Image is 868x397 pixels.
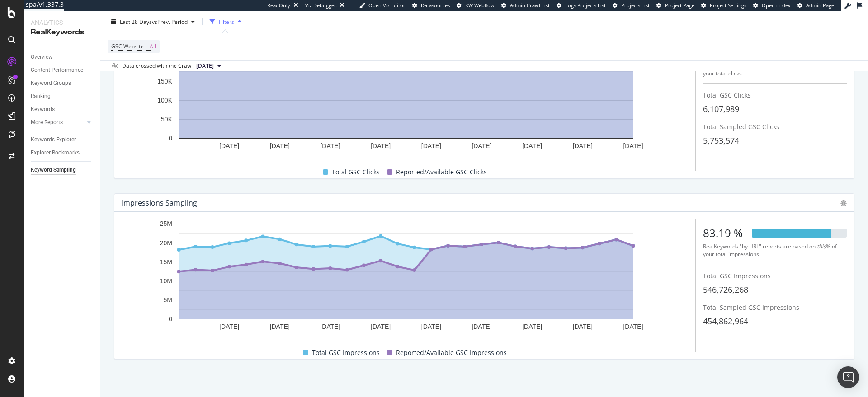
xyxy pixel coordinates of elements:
span: All [150,40,156,53]
span: Project Page [665,2,694,9]
text: 25M [160,220,172,228]
text: [DATE] [522,323,542,330]
span: GSC Website [111,42,144,50]
div: Overview [31,52,52,62]
a: Admin Crawl List [501,2,550,9]
button: Filters [206,14,245,29]
a: More Reports [31,118,85,127]
div: RealKeywords "by URL" reports are based on % of your total impressions [703,243,847,258]
text: 100K [157,97,172,104]
div: Ranking [31,92,51,101]
div: RealKeywords [31,27,93,37]
span: Admin Crawl List [510,2,550,9]
a: Ranking [31,92,94,101]
text: 0 [169,135,172,142]
text: 5M [164,296,172,304]
div: Keyword Groups [31,79,71,88]
span: Total GSC Clicks [703,91,751,99]
i: this [817,243,826,250]
text: [DATE] [371,142,391,149]
button: Last 28 DaysvsPrev. Period [108,14,198,29]
a: Open in dev [753,2,791,9]
svg: A chart. [122,219,690,339]
span: Open in dev [762,2,791,9]
text: [DATE] [219,142,239,149]
svg: A chart. [122,38,690,158]
div: Keywords Explorer [31,135,76,145]
text: [DATE] [472,323,491,330]
span: Total GSC Impressions [312,347,380,358]
text: [DATE] [371,323,391,330]
a: Projects List [613,2,650,9]
a: Keywords Explorer [31,135,94,145]
div: Explorer Bookmarks [31,148,80,158]
a: Admin Page [797,2,834,9]
span: Projects List [621,2,650,9]
a: Datasources [412,2,450,9]
a: Keyword Sampling [31,165,94,175]
span: Last 28 Days [120,18,152,25]
span: Logs Projects List [565,2,606,9]
text: [DATE] [219,323,239,330]
a: Overview [31,52,94,62]
text: 20M [160,239,172,247]
div: Keyword Sampling [31,165,76,175]
span: 454,862,964 [703,316,748,327]
div: Open Intercom Messenger [837,366,859,388]
a: Open Viz Editor [359,2,406,9]
text: [DATE] [623,323,643,330]
span: Open Viz Editor [368,2,406,9]
text: 50K [161,116,173,123]
text: [DATE] [320,323,340,330]
span: Admin Page [806,2,834,9]
div: 83.19 % [703,225,743,241]
text: 10M [160,277,172,285]
div: Content Performance [31,65,83,75]
button: [DATE] [193,61,225,71]
span: Total Sampled GSC Clicks [703,122,779,131]
span: KW Webflow [465,2,495,9]
text: [DATE] [623,142,643,149]
span: 546,726,268 [703,284,748,295]
a: Keyword Groups [31,79,94,88]
text: [DATE] [270,142,290,149]
a: Content Performance [31,65,94,75]
a: Project Settings [701,2,746,9]
div: Filters [219,18,234,25]
span: 2025 Aug. 19th [196,62,214,70]
a: Keywords [31,105,94,114]
span: 6,107,989 [703,103,739,114]
span: Reported/Available GSC Impressions [396,347,507,358]
text: [DATE] [573,323,593,330]
div: Keywords [31,105,55,114]
div: ReadOnly: [267,2,292,9]
a: Project Page [656,2,694,9]
span: = [145,42,148,50]
span: Total GSC Clicks [332,167,380,177]
text: [DATE] [573,142,593,149]
a: KW Webflow [457,2,495,9]
div: Data crossed with the Crawl [122,62,193,70]
span: Datasources [421,2,450,9]
span: Total Sampled GSC Impressions [703,303,799,312]
span: Total GSC Impressions [703,271,771,280]
text: [DATE] [421,323,441,330]
span: 5,753,574 [703,135,739,146]
div: Viz Debugger: [305,2,338,9]
a: Logs Projects List [557,2,606,9]
text: 15M [160,258,172,266]
a: Explorer Bookmarks [31,148,94,158]
text: 0 [169,316,172,323]
div: More Reports [31,118,63,127]
div: Impressions Sampling [122,198,197,207]
text: 150K [157,78,172,85]
div: bug [840,200,847,206]
span: vs Prev. Period [152,18,188,25]
span: Project Settings [710,2,746,9]
div: Analytics [31,18,93,27]
text: [DATE] [472,142,491,149]
span: Reported/Available GSC Clicks [396,167,487,177]
text: [DATE] [421,142,441,149]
